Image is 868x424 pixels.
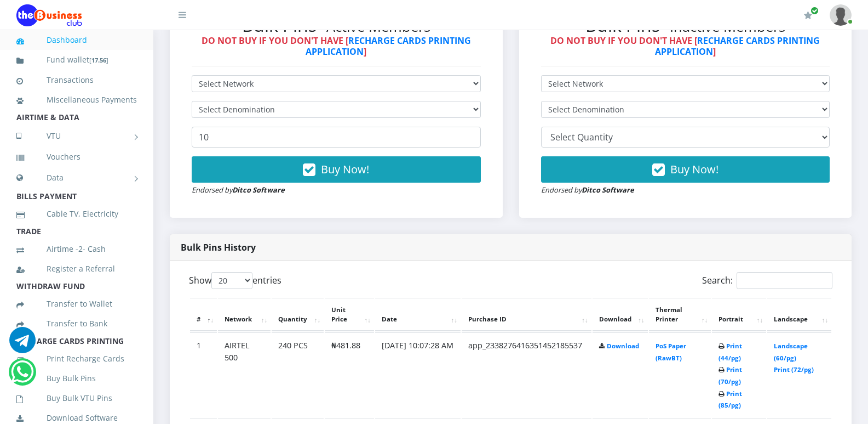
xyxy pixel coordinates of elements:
b: 17.56 [91,56,106,64]
th: Date: activate to sort column ascending [375,298,461,332]
span: Renew/Upgrade Subscription [810,7,819,15]
a: Print (44/pg) [718,342,742,362]
a: Print (72/pg) [774,365,814,374]
th: Purchase ID: activate to sort column ascending [462,298,591,332]
td: ₦481.88 [325,332,374,417]
small: Endorsed by [192,185,285,195]
a: Dashboard [16,27,137,53]
a: Download [607,342,639,350]
strong: DO NOT BUY IF YOU DON'T HAVE [ ] [550,35,820,57]
label: Show entries [189,272,281,289]
strong: Bulk Pins History [181,241,256,253]
a: Landscape (60/pg) [774,342,808,362]
th: Portrait: activate to sort column ascending [712,298,766,332]
a: Transfer to Wallet [16,291,137,316]
td: 1 [190,332,217,417]
a: Miscellaneous Payments [16,87,137,112]
strong: Ditco Software [582,185,634,195]
td: app_2338276416351452185537 [462,332,591,417]
button: Buy Now! [192,156,481,183]
a: Print (70/pg) [718,365,742,386]
a: Fund wallet[17.56] [16,47,137,73]
th: #: activate to sort column descending [190,298,217,332]
a: RECHARGE CARDS PRINTING APPLICATION [306,35,471,57]
a: Buy Bulk Pins [16,366,137,391]
th: Quantity: activate to sort column ascending [272,298,324,332]
a: Print (85/pg) [718,389,742,410]
th: Landscape: activate to sort column ascending [767,298,831,332]
select: Showentries [211,272,252,289]
input: Search: [737,272,832,289]
a: Transactions [16,67,137,93]
a: Cable TV, Electricity [16,201,137,227]
a: Print Recharge Cards [16,346,137,371]
img: Logo [16,4,82,26]
label: Search: [702,272,832,289]
small: [ ] [89,56,108,64]
a: RECHARGE CARDS PRINTING APPLICATION [655,35,820,57]
a: Chat for support [11,367,33,385]
a: Chat for support [9,335,36,353]
a: Transfer to Bank [16,311,137,336]
input: Enter Quantity [192,127,481,148]
strong: DO NOT BUY IF YOU DON'T HAVE [ ] [202,35,471,57]
a: Buy Bulk VTU Pins [16,386,137,411]
th: Download: activate to sort column ascending [593,298,648,332]
small: Endorsed by [541,185,634,195]
a: VTU [16,122,137,150]
th: Unit Price: activate to sort column ascending [325,298,374,332]
th: Thermal Printer: activate to sort column ascending [649,298,711,332]
a: PoS Paper (RawBT) [656,342,686,362]
img: User [830,4,852,26]
button: Buy Now! [541,156,830,183]
td: AIRTEL 500 [218,332,271,417]
a: Vouchers [16,144,137,169]
a: Data [16,164,137,191]
td: 240 PCS [272,332,324,417]
a: Airtime -2- Cash [16,236,137,262]
i: Renew/Upgrade Subscription [804,11,812,20]
th: Network: activate to sort column ascending [218,298,271,332]
td: [DATE] 10:07:28 AM [375,332,461,417]
span: Buy Now! [670,162,718,177]
a: Register a Referral [16,256,137,281]
strong: Ditco Software [232,185,285,195]
span: Buy Now! [321,162,369,177]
